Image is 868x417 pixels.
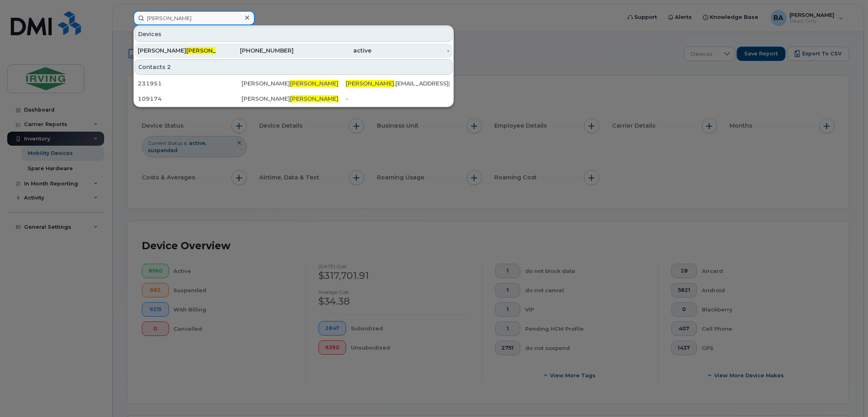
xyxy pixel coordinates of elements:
span: [PERSON_NAME] [290,80,338,87]
div: active [294,47,372,55]
span: [PERSON_NAME] [346,80,394,87]
span: [PERSON_NAME] [290,95,338,102]
div: [PERSON_NAME] [242,79,345,87]
div: [PERSON_NAME] [138,47,216,55]
div: [PHONE_NUMBER] [216,47,294,55]
a: [PERSON_NAME][PERSON_NAME][PHONE_NUMBER]active- [135,43,453,58]
a: 109174[PERSON_NAME][PERSON_NAME]- [135,92,453,106]
div: - [372,47,450,55]
span: [PERSON_NAME] [186,47,235,54]
span: 2 [167,63,171,71]
a: 231951[PERSON_NAME][PERSON_NAME][PERSON_NAME].[EMAIL_ADDRESS][DOMAIN_NAME] [135,76,453,91]
div: .[EMAIL_ADDRESS][DOMAIN_NAME] [346,79,449,87]
div: 109174 [138,95,242,103]
div: - [346,95,449,103]
div: [PERSON_NAME] [242,95,345,103]
div: Devices [135,26,453,42]
div: 231951 [138,79,242,87]
div: Contacts [135,59,453,75]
